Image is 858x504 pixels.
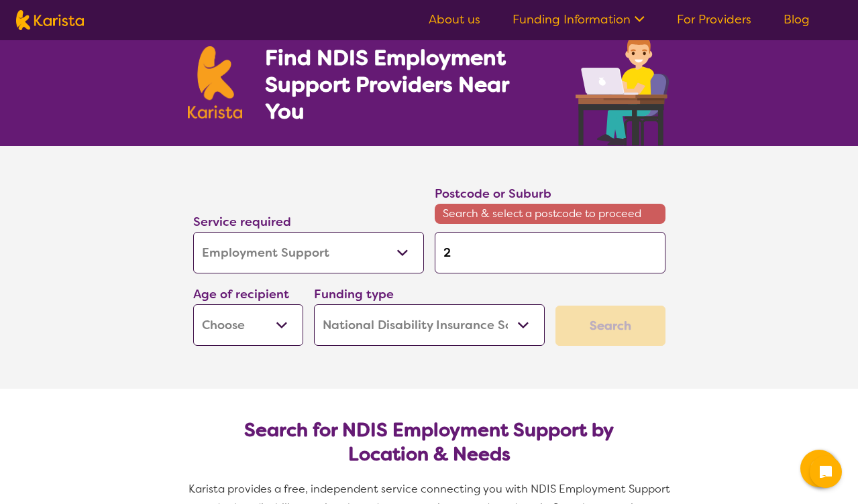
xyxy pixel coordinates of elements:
[435,232,665,273] input: Type
[265,44,552,125] h1: Find NDIS Employment Support Providers Near You
[677,11,751,27] a: For Providers
[435,204,665,224] span: Search & select a postcode to proceed
[576,29,671,146] img: employment-support
[16,10,84,30] img: Karista logo
[193,286,289,302] label: Age of recipient
[513,11,645,27] a: Funding Information
[429,11,480,27] a: About us
[314,286,394,302] label: Funding type
[800,450,838,487] button: Channel Menu
[204,418,655,466] h2: Search for NDIS Employment Support by Location & Needs
[193,214,291,230] label: Service required
[784,11,810,27] a: Blog
[435,186,551,202] label: Postcode or Suburb
[188,46,243,119] img: Karista logo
